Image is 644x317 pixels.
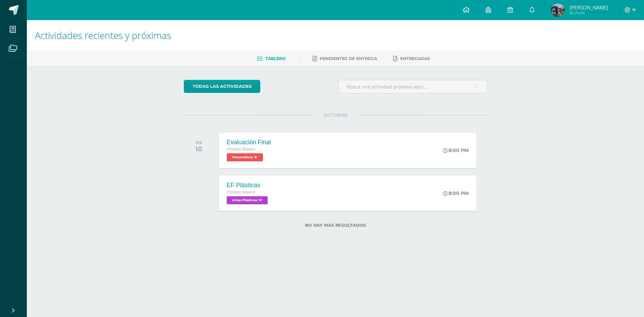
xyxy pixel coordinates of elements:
span: Artes Plásticas 'A' [227,196,268,204]
div: 8:00 PM [443,190,469,196]
span: Pendientes de entrega [320,56,377,61]
div: 8:00 PM [443,147,469,153]
span: Primero Básico [227,190,255,195]
div: VIE [195,140,202,145]
a: Entregadas [393,53,430,64]
a: Tablero [257,53,285,64]
span: Entregadas [400,56,430,61]
span: Actividades recientes y próximas [35,29,171,42]
span: Tablero [265,56,285,61]
img: 61f51aae5a79f36168ee7b4e0f76c407.png [551,3,565,17]
span: OCTUBRE [313,112,358,118]
div: 10 [195,145,202,153]
span: [PERSON_NAME] [570,4,608,11]
label: No hay más resultados [184,223,487,228]
span: Mi Perfil [570,10,608,16]
span: Matemática 'A' [227,153,263,161]
input: Busca una actividad próxima aquí... [338,80,487,93]
span: Primero Básico [227,147,255,152]
div: Evaluación Final [227,139,271,146]
div: EF Plásticas [227,182,269,189]
a: todas las Actividades [184,80,260,93]
a: Pendientes de entrega [313,53,377,64]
